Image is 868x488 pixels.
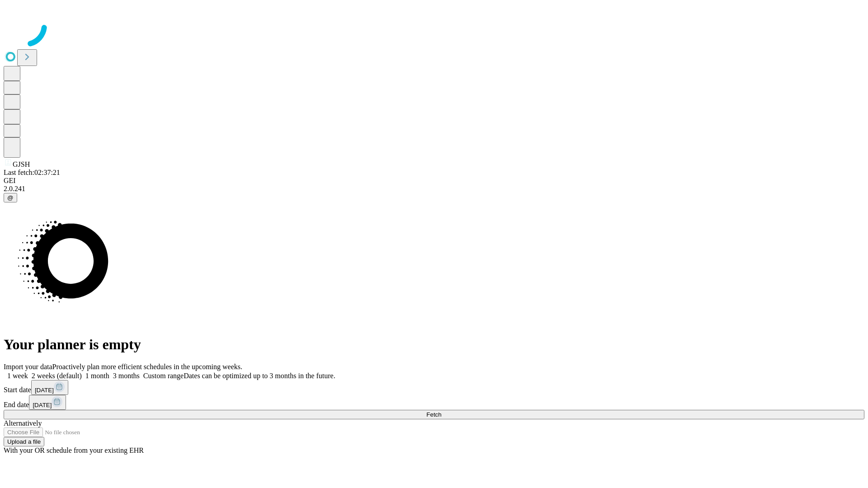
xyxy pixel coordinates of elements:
[4,437,44,446] button: Upload a file
[4,177,864,185] div: GEI
[13,160,30,168] span: GJSH
[29,395,66,410] button: [DATE]
[4,395,864,410] div: End date
[7,372,28,380] span: 1 week
[4,336,864,353] h1: Your planner is empty
[143,372,184,380] span: Custom range
[32,372,82,380] span: 2 weeks (default)
[4,446,144,454] span: With your OR schedule from your existing EHR
[4,410,864,419] button: Fetch
[4,363,52,371] span: Import your data
[52,363,242,371] span: Proactively plan more efficient schedules in the upcoming weeks.
[33,402,52,408] span: [DATE]
[4,185,864,193] div: 2.0.241
[426,411,441,418] span: Fetch
[113,372,140,380] span: 3 months
[4,169,60,176] span: Last fetch: 02:37:21
[4,193,17,202] button: @
[4,419,42,427] span: Alternatively
[4,380,864,395] div: Start date
[85,372,109,380] span: 1 month
[31,380,68,395] button: [DATE]
[7,194,14,201] span: @
[184,372,335,380] span: Dates can be optimized up to 3 months in the future.
[35,387,54,394] span: [DATE]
